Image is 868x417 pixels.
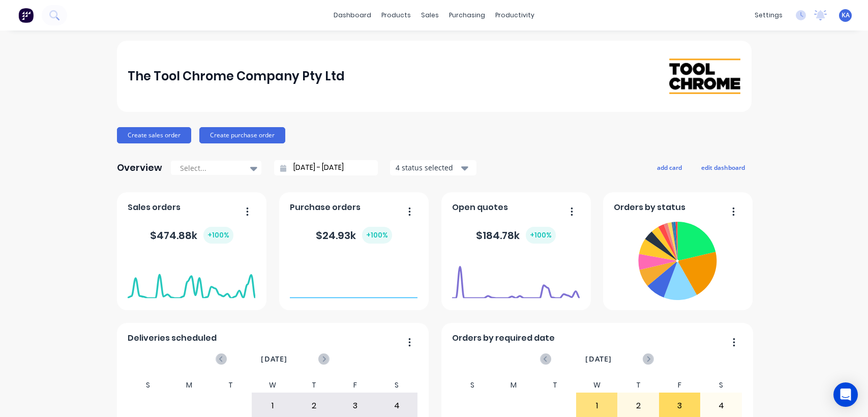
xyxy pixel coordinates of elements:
div: S [127,378,169,393]
button: Create purchase order [199,127,285,143]
div: + 100 % [362,227,392,244]
span: Purchase orders [290,201,361,214]
div: Overview [117,158,162,178]
img: Factory [18,8,34,23]
div: S [452,378,493,393]
div: $ 474.88k [150,227,233,244]
button: add card [650,161,689,174]
span: Orders by status [614,201,685,214]
div: F [659,378,701,393]
div: $ 24.93k [316,227,392,244]
div: $ 184.78k [476,227,556,244]
div: T [293,378,335,393]
div: T [534,378,576,393]
div: T [210,378,252,393]
div: W [252,378,293,393]
div: S [376,378,417,393]
span: Open quotes [452,201,508,214]
div: S [700,378,742,393]
span: Sales orders [128,201,181,214]
a: dashboard [328,8,376,23]
div: purchasing [444,8,490,23]
span: [DATE] [585,353,612,365]
div: 4 status selected [396,162,460,173]
div: T [617,378,659,393]
div: W [576,378,618,393]
div: F [335,378,376,393]
span: [DATE] [261,353,287,365]
div: M [169,378,211,393]
span: Deliveries scheduled [128,332,217,344]
div: settings [750,8,788,23]
div: + 100 % [203,227,233,244]
div: Open Intercom Messenger [833,382,858,407]
div: productivity [490,8,540,23]
div: products [376,8,416,23]
button: 4 status selected [390,160,476,175]
img: The Tool Chrome Company Pty Ltd [669,58,740,94]
div: + 100 % [526,227,556,244]
button: edit dashboard [695,161,752,174]
div: sales [416,8,444,23]
button: Create sales order [117,127,191,143]
div: The Tool Chrome Company Pty Ltd [128,66,345,86]
span: KA [842,11,850,20]
div: M [493,378,535,393]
